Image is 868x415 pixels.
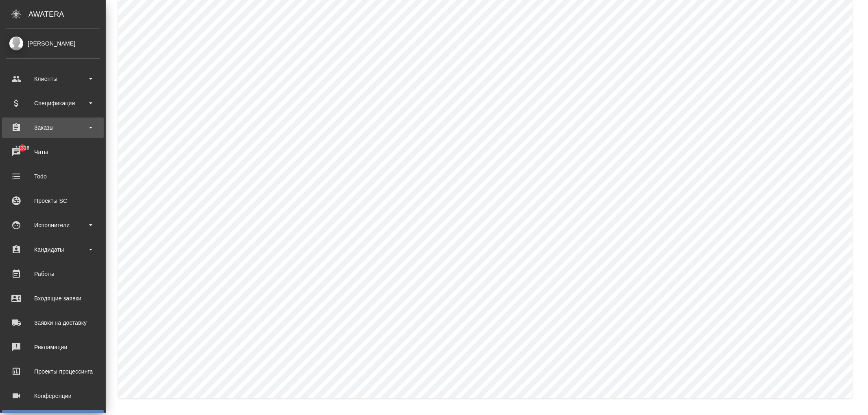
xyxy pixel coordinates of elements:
a: Конференции [2,386,104,406]
div: Todo [6,170,100,183]
div: Рекламации [6,341,100,353]
a: Todo [2,166,104,187]
a: 11316Чаты [2,142,104,162]
a: Входящие заявки [2,288,104,309]
div: Исполнители [6,219,100,231]
a: Рекламации [2,337,104,357]
a: Работы [2,264,104,284]
div: AWATERA [28,6,106,22]
div: Проекты SC [6,195,100,207]
div: Клиенты [6,73,100,85]
a: Проекты SC [2,191,104,211]
div: Проекты процессинга [6,365,100,378]
a: Заявки на доставку [2,313,104,333]
div: Работы [6,268,100,280]
div: Спецификации [6,97,100,109]
div: Входящие заявки [6,292,100,304]
div: Конференции [6,390,100,402]
div: Чаты [6,146,100,158]
div: [PERSON_NAME] [6,39,100,48]
div: Кандидаты [6,243,100,256]
a: Проекты процессинга [2,361,104,382]
div: Заявки на доставку [6,317,100,329]
span: 11316 [11,144,34,152]
div: Заказы [6,122,100,134]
